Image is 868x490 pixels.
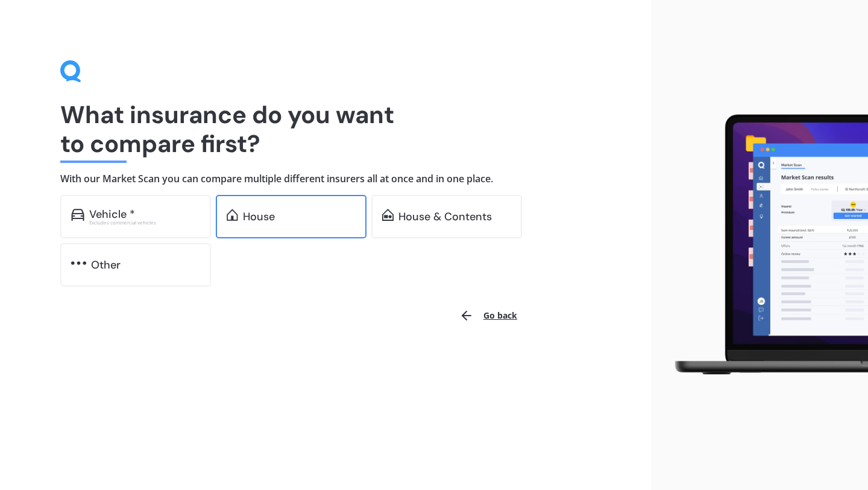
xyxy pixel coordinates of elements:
[452,301,524,330] button: Go back
[243,211,275,223] div: House
[89,208,135,220] div: Vehicle *
[60,173,591,185] h4: With our Market Scan you can compare multiple different insurers all at once and in one place.
[71,209,84,221] img: car.f15378c7a67c060ca3f3.svg
[661,109,868,381] img: laptop.webp
[91,259,121,271] div: Other
[398,211,492,223] div: House & Contents
[71,257,86,269] img: other.81dba5aafe580aa69f38.svg
[89,220,200,225] div: Excludes commercial vehicles
[60,100,591,158] h1: What insurance do you want to compare first?
[227,209,238,221] img: home.91c183c226a05b4dc763.svg
[382,209,394,221] img: home-and-contents.b802091223b8502ef2dd.svg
